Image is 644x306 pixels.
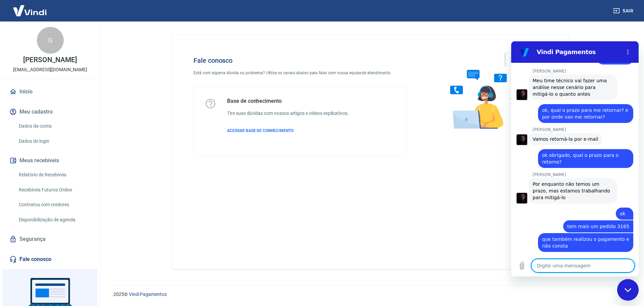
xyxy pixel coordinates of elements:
[16,134,92,148] a: Dados de login
[16,198,92,212] a: Contratos com credores
[8,104,92,119] button: Meu cadastro
[437,46,539,135] img: Fale conosco
[8,0,52,21] img: Vindi
[23,56,77,63] p: [PERSON_NAME]
[617,279,639,301] iframe: Botão para abrir a janela de mensagens, conversa em andamento
[16,119,92,133] a: Dados da conta
[612,5,636,17] button: Sair
[227,128,293,133] span: ACESSAR BASE DE CONHECIMENTO
[227,110,349,117] h6: Tire suas dúvidas com nossos artigos e vídeos explicativos.
[227,128,349,134] a: ACESSAR BASE DE CONHECIMENTO
[511,41,639,276] iframe: Janela de mensagens
[8,84,92,99] a: Início
[129,292,167,297] a: Vindi Pagamentos
[16,168,92,182] a: Relatório de Recebíveis
[194,70,406,76] p: Está com alguma dúvida ou problema? Utilize os canais abaixo para falar com nossa equipe de atend...
[8,232,92,247] a: Segurança
[113,291,628,298] p: 2025 ©
[16,183,92,197] a: Recebíveis Futuros Online
[37,27,64,54] div: G
[227,98,349,104] h5: Base de conhecimento
[13,66,87,73] p: [EMAIL_ADDRESS][DOMAIN_NAME]
[8,153,92,168] button: Meus recebíveis
[194,56,406,64] h4: Fale conosco
[8,252,92,267] a: Fale conosco
[16,213,92,227] a: Disponibilização de agenda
